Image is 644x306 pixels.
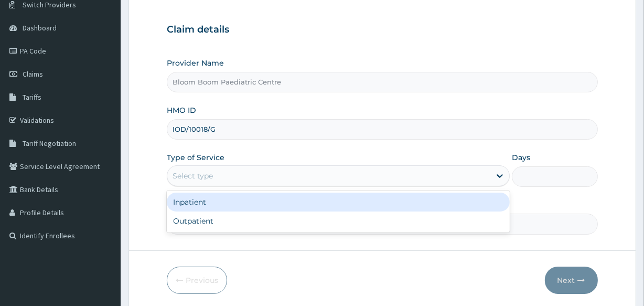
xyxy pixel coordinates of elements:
[167,152,224,163] label: Type of Service
[23,23,57,33] span: Dashboard
[23,92,41,102] span: Tariffs
[512,152,530,163] label: Days
[167,212,510,230] div: Outpatient
[167,105,196,115] label: HMO ID
[167,267,227,294] button: Previous
[545,267,598,294] button: Next
[167,193,510,212] div: Inpatient
[173,171,213,181] div: Select type
[167,58,224,68] label: Provider Name
[23,69,43,79] span: Claims
[167,119,597,140] input: Enter HMO ID
[23,139,76,148] span: Tariff Negotiation
[167,24,597,36] h3: Claim details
